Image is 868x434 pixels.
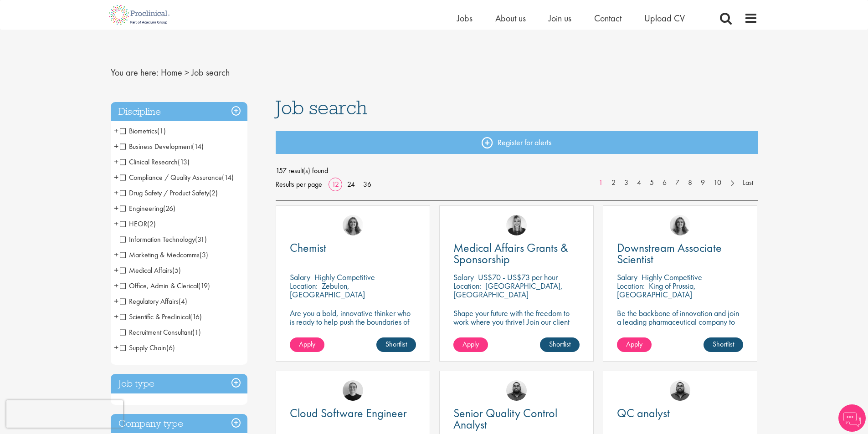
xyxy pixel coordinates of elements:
span: (1) [192,327,201,337]
a: 12 [329,179,342,189]
span: Compliance / Quality Assurance [120,173,222,182]
a: 10 [709,178,726,188]
a: 9 [696,178,709,188]
span: Marketing & Medcomms [120,250,208,260]
a: Apply [290,337,324,352]
span: + [114,263,118,277]
p: US$70 - US$73 per hour [478,272,558,282]
span: Chemist [290,240,326,255]
span: Recruitment Consultant [120,327,201,337]
span: Information Technology [120,235,195,244]
h3: Company type [111,414,247,434]
a: Downstream Associate Scientist [617,242,743,265]
span: Business Development [120,142,192,151]
img: Chatbot [838,404,866,432]
a: 7 [671,178,684,188]
span: You are here: [111,66,159,78]
a: Apply [453,337,488,352]
a: Cloud Software Engineer [290,408,416,419]
span: Business Development [120,142,204,151]
span: + [114,248,118,261]
a: Chemist [290,242,416,254]
span: (2) [209,188,218,198]
a: Shortlist [704,337,743,352]
span: (26) [163,204,175,213]
a: QC analyst [617,408,743,419]
p: Be the backbone of innovation and join a leading pharmaceutical company to help keep life-changin... [617,309,743,343]
span: (1) [157,126,166,136]
span: + [114,201,118,215]
h3: Job type [111,374,247,393]
a: 3 [620,178,633,188]
span: Supply Chain [120,343,175,352]
span: Location: [617,281,645,291]
span: Office, Admin & Clerical [120,281,198,291]
a: 6 [658,178,671,188]
span: Engineering [120,204,163,213]
span: Results per page [276,178,322,191]
a: 8 [683,178,697,188]
img: Janelle Jones [506,215,527,235]
a: Shortlist [540,337,580,352]
span: Location: [290,281,318,291]
span: Job search [276,95,367,120]
span: + [114,310,118,323]
span: Apply [299,339,315,349]
img: Ashley Bennett [670,380,690,401]
span: (13) [178,157,190,167]
span: > [185,66,189,78]
span: + [114,217,118,230]
span: Location: [453,281,481,291]
span: Medical Affairs [120,266,181,275]
span: Downstream Associate Scientist [617,240,722,267]
span: (31) [195,235,207,244]
a: Jackie Cerchio [343,215,363,235]
span: + [114,139,118,153]
p: Shape your future with the freedom to work where you thrive! Join our client with this fully remo... [453,309,580,343]
a: Shortlist [376,337,416,352]
a: Contact [594,12,621,24]
a: Join us [549,12,571,24]
span: Supply Chain [120,343,166,352]
span: (3) [200,250,208,260]
img: Jackie Cerchio [670,215,690,235]
a: breadcrumb link [161,66,182,78]
span: About us [495,12,526,24]
span: (4) [179,296,187,306]
span: (6) [166,343,175,352]
span: Salary [617,272,637,282]
span: Compliance / Quality Assurance [120,173,234,182]
iframe: reCAPTCHA [6,400,123,428]
div: Discipline [111,102,247,122]
span: (2) [147,219,156,229]
p: Are you a bold, innovative thinker who is ready to help push the boundaries of science and make a... [290,309,416,343]
a: Medical Affairs Grants & Sponsorship [453,242,580,265]
span: Engineering [120,204,175,213]
a: 24 [344,179,358,189]
span: QC analyst [617,405,670,421]
a: Last [738,178,758,188]
span: + [114,279,118,292]
span: Biometrics [120,126,157,136]
a: Jobs [457,12,473,24]
span: + [114,294,118,308]
span: Regulatory Affairs [120,296,179,306]
span: Marketing & Medcomms [120,250,200,260]
span: Salary [453,272,474,282]
span: Upload CV [644,12,685,24]
a: 36 [360,179,375,189]
span: 157 result(s) found [276,164,758,178]
span: HEOR [120,219,156,229]
span: (14) [222,173,234,182]
a: 1 [594,178,607,188]
span: Drug Safety / Product Safety [120,188,218,198]
p: Highly Competitive [314,272,375,282]
span: Scientific & Preclinical [120,312,202,322]
span: Office, Admin & Clerical [120,281,210,291]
